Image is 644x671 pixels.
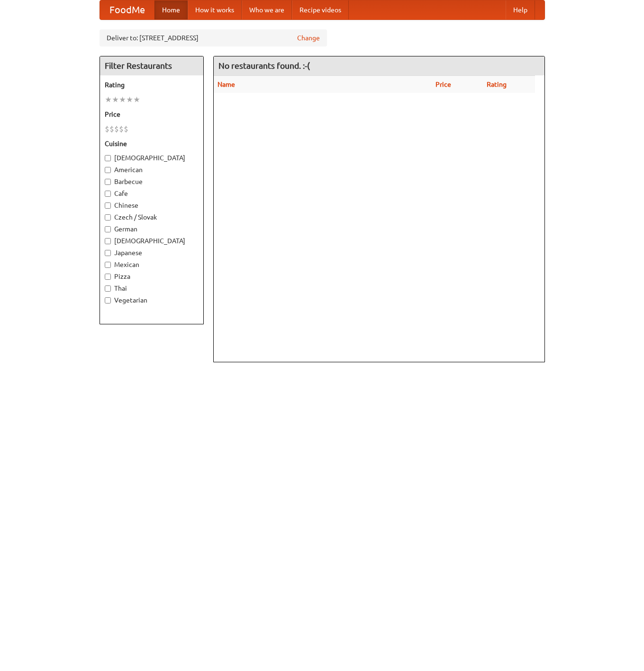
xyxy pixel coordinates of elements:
[112,94,119,105] li: ★
[188,0,242,19] a: How it works
[506,0,535,19] a: Help
[218,81,235,88] a: Name
[218,61,310,70] ng-pluralize: No restaurants found. :-(
[100,29,327,46] div: Deliver to: [STREET_ADDRESS]
[105,250,111,256] input: Japanese
[292,0,349,19] a: Recipe videos
[105,94,112,105] li: ★
[105,236,199,246] label: [DEMOGRAPHIC_DATA]
[105,179,111,185] input: Barbecue
[124,124,128,134] li: $
[105,80,199,90] h5: Rating
[105,262,111,268] input: Mexican
[105,284,199,293] label: Thai
[105,285,111,292] input: Thai
[105,224,199,234] label: German
[105,212,199,222] label: Czech / Slovak
[105,155,111,161] input: [DEMOGRAPHIC_DATA]
[435,81,451,88] a: Price
[105,214,111,221] input: Czech / Slovak
[242,0,292,19] a: Who we are
[297,33,320,43] a: Change
[100,56,203,75] h4: Filter Restaurants
[119,94,126,105] li: ★
[105,202,111,209] input: Chinese
[105,274,111,280] input: Pizza
[105,189,199,198] label: Cafe
[105,226,111,232] input: German
[105,297,111,303] input: Vegetarian
[133,94,140,105] li: ★
[105,295,199,305] label: Vegetarian
[119,124,124,134] li: $
[105,191,111,197] input: Cafe
[105,201,199,210] label: Chinese
[105,260,199,269] label: Mexican
[105,124,109,134] li: $
[105,167,111,173] input: American
[109,124,114,134] li: $
[105,248,199,257] label: Japanese
[105,272,199,281] label: Pizza
[105,165,199,175] label: American
[105,238,111,244] input: [DEMOGRAPHIC_DATA]
[126,94,133,105] li: ★
[105,139,199,148] h5: Cuisine
[114,124,119,134] li: $
[105,177,199,186] label: Barbecue
[105,110,199,119] h5: Price
[105,153,199,163] label: [DEMOGRAPHIC_DATA]
[154,0,188,19] a: Home
[100,0,154,19] a: FoodMe
[487,81,507,88] a: Rating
